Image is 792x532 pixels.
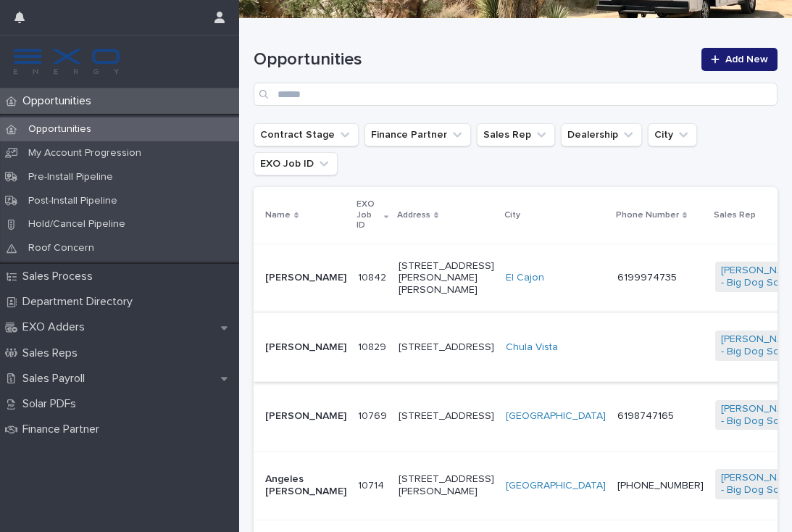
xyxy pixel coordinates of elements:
[17,242,106,254] p: Roof Concern
[617,273,677,283] a: 6199974735
[12,47,122,76] img: FKS5r6ZBThi8E5hshIGi
[265,473,346,498] p: Angeles [PERSON_NAME]
[714,207,756,223] p: Sales Rep
[17,423,111,436] p: Finance Partner
[254,83,778,106] input: Search
[265,272,346,284] p: [PERSON_NAME]
[358,477,387,492] p: 10714
[17,270,104,283] p: Sales Process
[17,295,144,309] p: Department Directory
[17,195,129,207] p: Post-Install Pipeline
[17,320,96,334] p: EXO Adders
[399,260,494,296] p: [STREET_ADDRESS][PERSON_NAME][PERSON_NAME]
[358,269,389,284] p: 10842
[506,410,606,423] a: [GEOGRAPHIC_DATA]
[17,147,153,159] p: My Account Progression
[17,397,88,411] p: Solar PDFs
[17,94,103,108] p: Opportunities
[17,346,89,360] p: Sales Reps
[399,341,494,354] p: [STREET_ADDRESS]
[617,411,674,421] a: 6198747165
[399,410,494,423] p: [STREET_ADDRESS]
[358,407,390,423] p: 10769
[364,123,471,146] button: Finance Partner
[358,338,389,354] p: 10829
[254,123,359,146] button: Contract Stage
[477,123,555,146] button: Sales Rep
[397,207,430,223] p: Address
[561,123,642,146] button: Dealership
[506,480,606,492] a: [GEOGRAPHIC_DATA]
[725,54,768,65] span: Add New
[265,341,346,354] p: [PERSON_NAME]
[17,123,103,136] p: Opportunities
[399,473,494,498] p: [STREET_ADDRESS][PERSON_NAME]
[616,207,679,223] p: Phone Number
[506,272,544,284] a: El Cajon
[617,481,704,491] a: [PHONE_NUMBER]
[17,171,125,183] p: Pre-Install Pipeline
[254,152,338,175] button: EXO Job ID
[17,372,96,386] p: Sales Payroll
[648,123,697,146] button: City
[506,341,558,354] a: Chula Vista
[504,207,520,223] p: City
[701,48,778,71] a: Add New
[357,196,380,233] p: EXO Job ID
[265,207,291,223] p: Name
[265,410,346,423] p: [PERSON_NAME]
[254,49,693,70] h1: Opportunities
[17,218,137,230] p: Hold/Cancel Pipeline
